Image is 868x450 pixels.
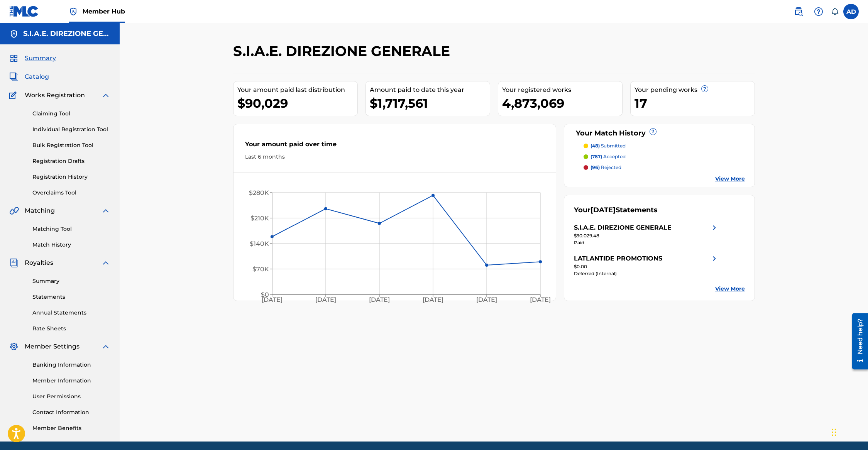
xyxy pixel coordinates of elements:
span: ? [650,129,656,135]
a: Bulk Registration Tool [32,141,110,149]
a: Member Benefits [32,424,110,432]
div: LATLANTIDE PROMOTIONS [574,254,662,263]
img: search [794,7,803,16]
img: MLC Logo [9,6,39,17]
a: Annual Statements [32,309,110,317]
div: Your Match History [574,128,745,139]
div: 4,873,069 [502,95,622,112]
a: (48) submitted [584,142,745,149]
img: Works Registration [9,91,19,100]
a: Registration History [32,173,110,181]
div: User Menu [843,4,859,19]
iframe: Chat Widget [829,413,868,450]
tspan: $140K [250,240,269,247]
a: User Permissions [32,392,110,401]
a: Public Search [791,4,806,19]
a: View More [715,285,745,293]
img: Catalog [9,72,19,81]
a: Banking Information [32,361,110,369]
p: submitted [591,142,626,149]
a: Individual Registration Tool [32,125,110,134]
img: Royalties [9,258,19,267]
tspan: [DATE] [530,296,551,304]
img: Matching [9,206,19,215]
span: Member Settings [25,342,80,351]
span: Summary [25,54,56,63]
h2: S.I.A.E. DIREZIONE GENERALE [233,42,454,60]
div: $0.00 [574,263,719,270]
span: (96) [591,164,600,170]
img: Accounts [9,29,19,39]
div: Your Statements [574,205,658,215]
img: expand [101,342,110,351]
div: S.I.A.E. DIREZIONE GENERALE [574,223,672,232]
div: 17 [635,95,755,112]
span: (787) [591,154,602,159]
a: Rate Sheets [32,325,110,333]
div: Amount paid to date this year [370,85,490,95]
img: Summary [9,54,19,63]
a: View More [715,175,745,183]
span: Royalties [25,258,53,267]
tspan: $0 [261,291,269,298]
tspan: [DATE] [423,296,443,304]
a: S.I.A.E. DIREZIONE GENERALEright chevron icon$90,029.48Paid [574,223,719,246]
img: Top Rightsholder [69,7,78,16]
span: [DATE] [591,206,616,214]
span: Matching [25,206,55,215]
div: Deferred (Internal) [574,270,719,277]
a: (96) rejected [584,164,745,171]
tspan: $70K [252,266,269,273]
tspan: $210K [250,215,269,222]
div: Paid [574,239,719,246]
div: Your amount paid last distribution [237,85,357,95]
a: Contact Information [32,408,110,416]
a: Match History [32,241,110,249]
div: Your pending works [635,85,755,95]
div: Your registered works [502,85,622,95]
tspan: [DATE] [262,296,283,304]
div: Last 6 months [245,153,545,161]
img: right chevron icon [710,254,719,263]
img: expand [101,206,110,215]
tspan: [DATE] [476,296,497,304]
div: $90,029.48 [574,232,719,239]
div: Notifications [831,8,839,15]
h5: S.I.A.E. DIREZIONE GENERALE [23,29,110,38]
a: Member Information [32,377,110,385]
span: Works Registration [25,91,85,100]
a: (787) accepted [584,153,745,160]
a: CatalogCatalog [9,72,49,81]
div: Trascina [832,421,836,444]
tspan: [DATE] [369,296,390,304]
tspan: $280K [249,189,269,196]
div: Widget chat [829,413,868,450]
tspan: [DATE] [315,296,336,304]
p: accepted [591,153,626,160]
img: help [814,7,823,16]
span: ? [702,86,708,92]
img: Member Settings [9,342,19,351]
a: Statements [32,293,110,301]
a: LATLANTIDE PROMOTIONSright chevron icon$0.00Deferred (Internal) [574,254,719,277]
a: Claiming Tool [32,110,110,118]
a: SummarySummary [9,54,56,63]
span: (48) [591,143,600,149]
a: Matching Tool [32,225,110,233]
div: $90,029 [237,95,357,112]
div: Help [811,4,826,19]
a: Overclaims Tool [32,189,110,197]
iframe: Resource Center [846,310,868,372]
span: Catalog [25,72,49,81]
a: Registration Drafts [32,157,110,165]
div: $1,717,561 [370,95,490,112]
a: Summary [32,277,110,285]
span: Member Hub [83,7,125,16]
div: Your amount paid over time [245,140,545,153]
img: expand [101,91,110,100]
img: right chevron icon [710,223,719,232]
img: expand [101,258,110,267]
p: rejected [591,164,621,171]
